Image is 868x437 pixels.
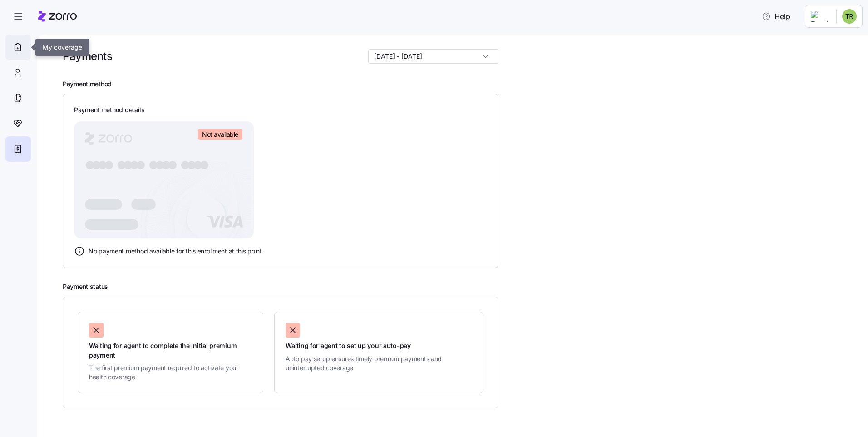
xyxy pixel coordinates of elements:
tspan: ● [98,159,108,172]
h1: Payments [63,49,112,63]
tspan: ● [117,159,127,172]
tspan: ● [129,159,140,172]
img: e04211a3d3d909768c53a8854c69d373 [842,9,857,24]
tspan: ● [187,159,197,172]
span: No payment method available for this enrollment at this point. [89,247,264,256]
h2: Payment method [63,80,855,89]
span: Waiting for agent to complete the initial premium payment [89,341,252,360]
h2: Payment status [63,283,855,291]
button: Help [755,7,798,25]
img: Employer logo [811,11,829,22]
span: Waiting for agent to set up your auto-pay [286,341,472,350]
tspan: ● [168,159,178,172]
span: Not available [202,130,238,139]
tspan: ● [155,159,165,172]
span: The first premium payment required to activate your health coverage [89,363,252,382]
h3: Payment method details [74,105,145,114]
tspan: ● [85,159,95,172]
tspan: ● [104,159,114,172]
tspan: ● [91,159,102,172]
tspan: ● [199,159,210,172]
tspan: ● [180,159,191,172]
span: Auto pay setup ensures timely premium payments and uninterrupted coverage [286,354,472,373]
span: Help [762,11,790,22]
tspan: ● [193,159,203,172]
tspan: ● [161,159,172,172]
tspan: ● [136,159,146,172]
tspan: ● [148,159,159,172]
tspan: ● [123,159,133,172]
